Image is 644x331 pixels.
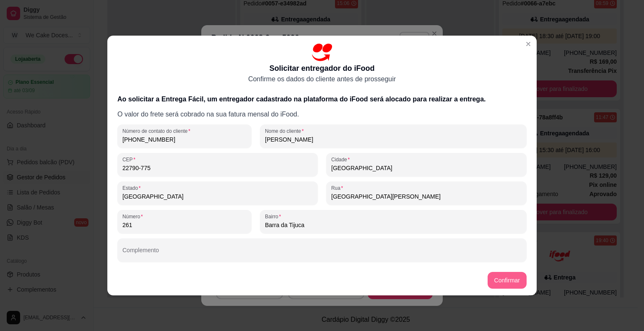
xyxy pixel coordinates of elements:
label: Número [122,213,145,220]
button: Close [522,37,535,51]
p: O valor do frete será cobrado na sua fatura mensal do iFood. [117,109,527,119]
button: Confirmar [488,272,527,289]
input: Número [122,221,247,229]
input: Rua [331,192,522,201]
label: CEP [122,156,138,163]
input: CEP [122,164,313,172]
input: Estado [122,192,313,201]
input: Nome do cliente [265,135,522,144]
input: Bairro [265,221,522,229]
label: Rua [331,184,346,191]
h3: Ao solicitar a Entrega Fácil, um entregador cadastrado na plataforma do iFood será alocado para r... [117,94,527,104]
input: Cidade [331,164,522,172]
label: Bairro [265,213,284,220]
input: Complemento [122,249,522,258]
label: Estado [122,184,143,191]
p: Confirme os dados do cliente antes de prosseguir [248,74,396,84]
p: Solicitar entregador do iFood [269,62,374,74]
label: Número de contato do cliente [122,127,193,134]
label: Nome do cliente [265,127,306,134]
input: Número de contato do cliente [122,135,247,144]
label: Cidade [331,156,353,163]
